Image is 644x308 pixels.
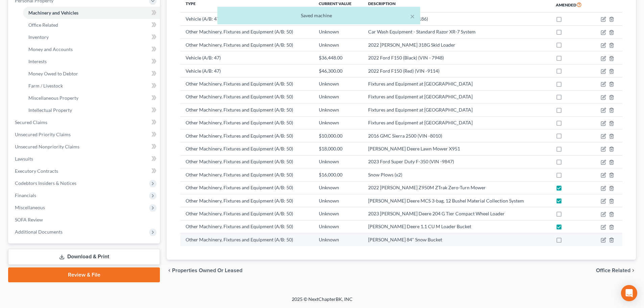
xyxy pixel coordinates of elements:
span: Financials [15,192,36,198]
span: Interests [28,58,47,64]
span: Intellectual Property [28,107,72,113]
td: Other Machinery, Fixtures and Equipment (A/B: 50) [180,155,313,168]
a: Money Owed to Debtor [23,68,160,80]
a: Download & Print [8,249,160,265]
td: Vehicle (A/B: 47) [180,51,313,64]
td: Unknown [313,233,362,246]
td: Unknown [313,194,362,207]
td: Unknown [313,155,362,168]
td: [PERSON_NAME] Deere 1.1 CU M Loader Bucket [363,220,550,233]
td: Unknown [313,39,362,51]
td: Unknown [313,103,362,116]
td: 2023 [PERSON_NAME] Deere 204 G Tier Compact Wheel Loader [363,207,550,220]
a: Intellectual Property [23,104,160,116]
a: Farm / Livestock [23,80,160,92]
span: Farm / Livestock [28,83,63,89]
td: 2022 Ford F150 (Red) (VIN -9114) [363,64,550,77]
td: Other Machinery, Fixtures and Equipment (A/B: 50) [180,142,313,155]
td: Unknown [313,90,362,103]
span: SOFA Review [15,217,43,222]
td: Fixtures and Equipment at [GEOGRAPHIC_DATA] [363,103,550,116]
td: Fixtures and Equipment at [GEOGRAPHIC_DATA] [363,116,550,129]
td: $10,000.00 [313,129,362,142]
td: Unknown [313,77,362,90]
td: Snow Plows (x2) [363,168,550,181]
span: Codebtors Insiders & Notices [15,180,76,186]
td: $46,300.00 [313,64,362,77]
td: 2022 Ford F150 (Black) (VIN - 7948) [363,51,550,64]
td: 2022 [PERSON_NAME] Z950M ZTrak Zero-Turn Mower [363,181,550,194]
td: [PERSON_NAME] 84" Snow Bucket [363,233,550,246]
td: Other Machinery, Fixtures and Equipment (A/B: 50) [180,39,313,51]
td: Fixtures and Equipment at [GEOGRAPHIC_DATA] [363,90,550,103]
a: Review & File [8,267,160,282]
button: × [410,12,415,20]
td: Car Wash Equipment - Standard Razor XR-7 System [363,25,550,38]
td: Other Machinery, Fixtures and Equipment (A/B: 50) [180,168,313,181]
td: Other Machinery, Fixtures and Equipment (A/B: 50) [180,25,313,38]
div: 2025 © NextChapterBK, INC [129,296,515,308]
td: Vehicle (A/B: 47) [180,64,313,77]
a: SOFA Review [9,214,160,226]
span: Lawsuits [15,156,33,162]
td: $18,000.00 [313,142,362,155]
td: Unknown [313,207,362,220]
a: Inventory [23,31,160,43]
td: Unknown [313,116,362,129]
td: Other Machinery, Fixtures and Equipment (A/B: 50) [180,90,313,103]
span: Miscellaneous [15,205,45,210]
td: Other Machinery, Fixtures and Equipment (A/B: 50) [180,194,313,207]
td: Other Machinery, Fixtures and Equipment (A/B: 50) [180,220,313,233]
span: Secured Claims [15,119,47,125]
span: Inventory [28,34,49,40]
td: Fixtures and Equipment at [GEOGRAPHIC_DATA] [363,77,550,90]
span: Unsecured Priority Claims [15,132,71,137]
td: 2023 Ford Super Duty F-350 (VIN -9847) [363,155,550,168]
a: Secured Claims [9,116,160,128]
td: Unknown [313,181,362,194]
span: Office Related [596,268,630,273]
td: Other Machinery, Fixtures and Equipment (A/B: 50) [180,103,313,116]
span: Money Owed to Debtor [28,71,78,76]
a: Interests [23,55,160,68]
span: Money and Accounts [28,46,73,52]
td: Other Machinery, Fixtures and Equipment (A/B: 50) [180,116,313,129]
div: Open Intercom Messenger [621,285,637,301]
a: Miscellaneous Property [23,92,160,104]
button: chevron_left Properties Owned or Leased [167,268,242,273]
a: Money and Accounts [23,43,160,55]
td: 2022 [PERSON_NAME] 318G Skid Loader [363,39,550,51]
td: Other Machinery, Fixtures and Equipment (A/B: 50) [180,207,313,220]
i: chevron_right [630,268,636,273]
td: Unknown [313,25,362,38]
i: chevron_left [167,268,172,273]
span: Unsecured Nonpriority Claims [15,144,79,149]
td: $16,000.00 [313,168,362,181]
td: [PERSON_NAME] Deere MCS 3-bag, 12 Bushel Material Collection System [363,194,550,207]
button: Office Related chevron_right [596,268,636,273]
span: Additional Documents [15,229,63,235]
td: 2016 GMC Sierra 2500 (VIN -8010) [363,129,550,142]
td: Other Machinery, Fixtures and Equipment (A/B: 50) [180,129,313,142]
span: Miscellaneous Property [28,95,78,101]
span: Executory Contracts [15,168,58,174]
td: Other Machinery, Fixtures and Equipment (A/B: 50) [180,233,313,246]
div: Saved machine [223,12,415,19]
a: Lawsuits [9,153,160,165]
td: [PERSON_NAME] Deere Lawn Mower X951 [363,142,550,155]
span: Properties Owned or Leased [172,268,242,273]
td: Other Machinery, Fixtures and Equipment (A/B: 50) [180,77,313,90]
td: Unknown [313,220,362,233]
a: Executory Contracts [9,165,160,177]
td: $36,448.00 [313,51,362,64]
td: Other Machinery, Fixtures and Equipment (A/B: 50) [180,181,313,194]
a: Unsecured Nonpriority Claims [9,141,160,153]
a: Unsecured Priority Claims [9,128,160,141]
